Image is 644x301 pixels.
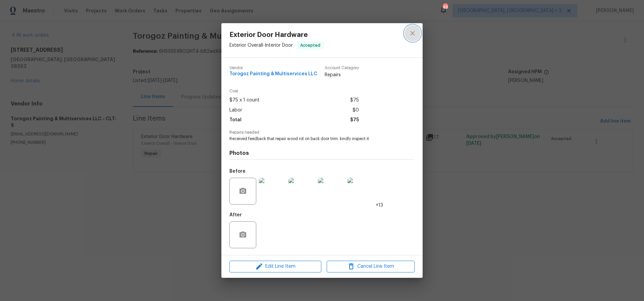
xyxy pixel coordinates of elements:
[376,202,383,209] span: +13
[353,105,359,115] span: $0
[229,89,359,93] span: Cost
[327,261,415,272] button: Cancel Line Item
[350,115,359,125] span: $75
[329,262,413,271] span: Cancel Line Item
[229,115,241,125] span: Total
[350,95,359,105] span: $75
[231,262,319,271] span: Edit Line Item
[229,43,293,48] span: Exterior Overall - Interior Door
[229,261,321,272] button: Edit Line Item
[229,72,317,77] span: Torogoz Painting & Multiservices LLC
[229,150,415,157] h4: Photos
[325,66,359,70] span: Account Category
[229,213,242,217] h5: After
[229,130,415,135] span: Repairs needed
[229,31,324,39] span: Exterior Door Hardware
[229,95,260,105] span: $75 x 1 count
[229,136,396,142] span: Received feedback that repair wood rot on back door trim. kindly inspect it
[443,4,447,11] div: 49
[298,42,323,49] span: Accepted
[229,105,242,115] span: Labor
[229,169,246,174] h5: Before
[229,66,317,70] span: Vendor
[325,72,359,78] span: Repairs
[405,25,421,41] button: close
